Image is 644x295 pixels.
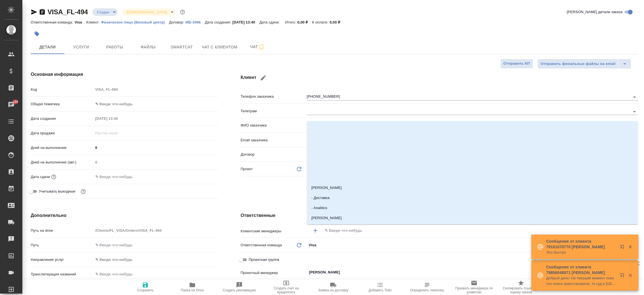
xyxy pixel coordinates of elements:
span: Чат с клиентом [202,44,237,51]
p: Дней на выполнение [31,145,93,151]
button: Добавить тэг [31,28,43,40]
button: Open [631,108,638,116]
span: Чат [244,43,271,50]
span: [PERSON_NAME] детали заказа [567,9,622,15]
button: Создан [95,10,111,15]
button: Скопировать ссылку на оценку заказа [498,279,544,295]
div: ✎ Введи что-нибудь [95,101,212,107]
p: МБ-3496 [185,20,205,24]
p: Путь на drive [31,228,93,233]
button: Скопировать ссылку [39,9,46,15]
svg: Подписаться [258,44,265,50]
div: Создан [93,8,118,16]
button: Закрыть [624,244,636,249]
p: Путь [31,242,93,248]
p: Клиентские менеджеры [241,228,307,234]
li: - Доставка [307,193,638,203]
p: Ответственная команда: [31,20,75,24]
p: Дата продажи [31,130,93,136]
input: Пустое поле [93,129,142,137]
button: Доп статусы указывают на важность/срочность заказа [179,8,186,16]
button: Если добавить услуги и заполнить их объемом, то дата рассчитается автоматически [50,173,57,181]
span: Отправить КП [503,60,530,67]
span: Заявка на доставку [318,288,348,292]
button: Добавить Todo [357,279,404,295]
h4: Основная информация [31,71,218,78]
button: Открыть в новой вкладке [616,270,630,283]
p: Дата создания [31,116,93,121]
p: Телефон заказчика [241,94,307,99]
span: Создать рекламацию [223,288,256,292]
button: Сохранить [122,279,169,295]
div: Visa [307,240,638,250]
span: Smartcat [168,44,195,51]
span: Работы [101,44,128,51]
span: Сохранить [137,288,154,292]
span: Определить тематику [410,288,444,292]
p: Направление услуг [31,257,93,263]
button: Открыть в новой вкладке [616,241,630,255]
input: Пустое поле [93,226,218,235]
span: Проектная группа [249,257,279,263]
span: Услуги [68,44,94,51]
button: Папка на Drive [169,279,216,295]
p: Visa [75,20,86,24]
li: - Analitics [307,203,638,213]
p: ФИО заказчика [241,123,307,128]
p: Договор [241,152,307,157]
p: Итого: [285,20,297,24]
span: Отправить финальные файлы на email [541,61,615,67]
span: 189 [9,99,22,105]
a: 189 [1,98,21,112]
p: Ответственная команда [241,242,282,248]
div: Создан [122,8,176,16]
p: Физическое лицо (Визовый центр) [101,20,169,24]
button: Отправить КП [500,59,533,69]
p: Проект [241,166,253,172]
p: Дата создания: [205,20,232,24]
button: Заявка на доставку [310,279,357,295]
p: Сообщение от клиента 79161070770 [PERSON_NAME] [546,238,616,250]
a: МБ-3496 [185,20,205,24]
button: Open [631,93,638,101]
button: Отправить финальные файлы на email [538,59,619,69]
button: Определить тематику [404,279,451,295]
span: Призвать менеджера по развитию [454,286,494,294]
button: Добавить менеджера [309,224,322,237]
button: Выбери, если сб и вс нужно считать рабочими днями для выполнения заказа. [80,188,87,195]
p: Дата сдачи [31,174,50,180]
input: ✎ Введи что-нибудь [324,227,617,234]
p: Это быстро [546,250,616,255]
p: 0,00 ₽ [297,20,312,24]
p: Сообщение от клиента 79856048971 [PERSON_NAME] [546,264,616,275]
button: [DEMOGRAPHIC_DATA] [125,10,169,15]
div: ✎ Введи что-нибудь [93,99,218,109]
p: Телеграм [241,108,307,114]
button: Скопировать ссылку для ЯМессенджера [31,9,37,15]
span: Детали [34,44,61,51]
h4: Дополнительно [31,212,218,219]
span: Файлы [135,44,162,51]
p: Дней на выполнение (авт.) [31,160,93,165]
a: VISA_FL-494 [48,8,88,16]
h4: Клиент [241,71,638,85]
p: Транслитерация названий [31,271,93,277]
p: 0,00 ₽ [330,20,344,24]
li: [PERSON_NAME] [307,223,638,233]
p: Дата сдачи: [259,20,281,24]
div: split button [538,59,631,69]
p: [DATE] 13:40 [232,20,259,24]
input: ✎ Введи что-нибудь [93,270,218,278]
li: [PERSON_NAME] [307,183,638,193]
button: Close [635,230,636,231]
p: Email заказчика [241,137,307,143]
input: Пустое поле [93,85,218,93]
div: ✎ Введи что-нибудь [93,255,218,264]
button: Закрыть [624,273,636,278]
li: [PERSON_NAME] [307,213,638,223]
p: К оплате: [312,20,330,24]
button: Создать рекламацию [216,279,263,295]
input: ✎ Введи что-нибудь [93,241,218,249]
p: Код [31,87,93,92]
a: Физическое лицо (Визовый центр) [101,20,169,24]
